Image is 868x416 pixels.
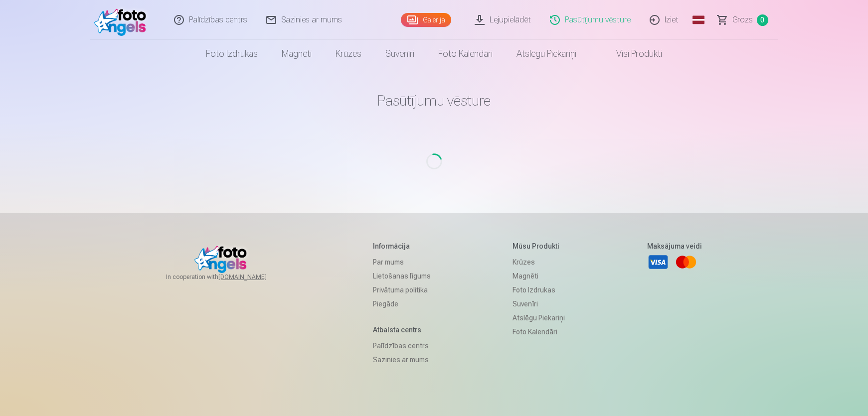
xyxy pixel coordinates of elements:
[426,40,505,68] a: Foto kalendāri
[373,255,431,269] a: Par mums
[588,40,674,68] a: Visi produkti
[513,255,565,269] a: Krūzes
[373,297,431,311] a: Piegāde
[647,251,669,273] a: Visa
[732,14,753,26] span: Grozs
[373,353,431,367] a: Sazinies ar mums
[513,269,565,283] a: Magnēti
[373,241,431,251] h5: Informācija
[373,325,431,335] h5: Atbalsta centrs
[513,241,565,251] h5: Mūsu produkti
[513,325,565,339] a: Foto kalendāri
[757,14,768,26] span: 0
[94,4,152,36] img: /fa3
[373,40,426,68] a: Suvenīri
[373,283,431,297] a: Privātuma politika
[513,283,565,297] a: Foto izdrukas
[194,40,270,68] a: Foto izdrukas
[373,269,431,283] a: Lietošanas līgums
[401,13,451,27] a: Galerija
[143,92,725,110] h1: Pasūtījumu vēsture
[166,273,291,281] span: In cooperation with
[218,273,291,281] a: [DOMAIN_NAME]
[373,339,431,353] a: Palīdzības centrs
[324,40,373,68] a: Krūzes
[513,311,565,325] a: Atslēgu piekariņi
[675,251,697,273] a: Mastercard
[270,40,324,68] a: Magnēti
[647,241,702,251] h5: Maksājuma veidi
[513,297,565,311] a: Suvenīri
[505,40,588,68] a: Atslēgu piekariņi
